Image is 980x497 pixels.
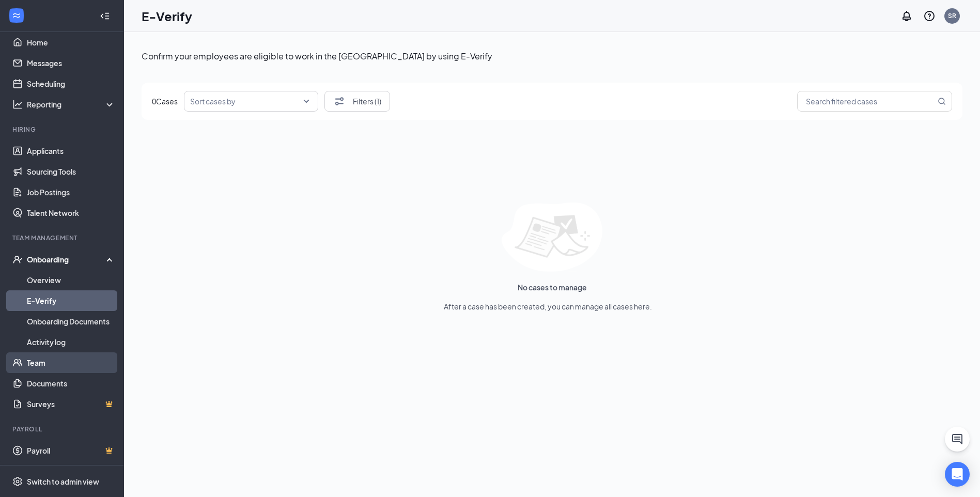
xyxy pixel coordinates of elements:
a: Overview [27,270,115,290]
div: Reporting [27,99,116,110]
svg: WorkstreamLogo [11,10,22,21]
a: Home [27,32,115,53]
svg: Filter [333,95,346,107]
button: ChatActive [945,427,970,452]
svg: Collapse [100,11,110,21]
a: Team [27,352,115,373]
div: Open Intercom Messenger [945,462,970,487]
span: After a case has been created, you can manage all cases here. [444,301,652,312]
a: Onboarding Documents [27,311,115,332]
div: Switch to admin view [27,476,99,487]
a: SurveysCrown [27,394,115,414]
a: Applicants [27,141,115,161]
input: Search filtered cases [803,95,936,108]
svg: Settings [12,476,23,487]
div: Onboarding [27,254,106,265]
svg: ChatActive [951,433,963,445]
a: Scheduling [27,73,115,94]
a: E-Verify [27,290,115,311]
div: SR [948,11,956,20]
span: 0 Cases [152,96,178,106]
svg: Analysis [12,99,23,110]
span: Confirm your employees are eligible to work in the [GEOGRAPHIC_DATA] by using E-Verify [142,51,492,61]
svg: QuestionInfo [923,10,936,22]
h1: E-Verify [142,7,192,25]
a: PayrollCrown [27,440,115,461]
div: Team Management [12,234,113,242]
button: Filter Filters (1) [324,91,390,112]
svg: MagnifyingGlass [938,97,946,105]
a: Job Postings [27,182,115,203]
svg: Notifications [900,10,913,22]
svg: UserCheck [12,254,23,265]
a: Documents [27,373,115,394]
a: Sourcing Tools [27,161,115,182]
a: Talent Network [27,203,115,223]
a: Messages [27,53,115,73]
span: No cases to manage [518,282,587,292]
a: Activity log [27,332,115,352]
div: Hiring [12,125,113,134]
img: empty list [502,203,602,272]
div: Payroll [12,425,113,433]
